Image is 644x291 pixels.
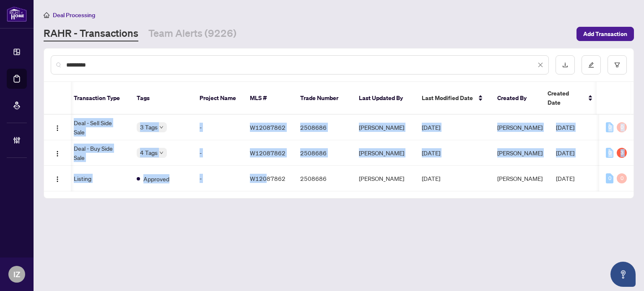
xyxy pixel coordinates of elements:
th: Trade Number [293,82,352,115]
th: Tags [130,82,193,115]
th: Last Updated By [352,82,415,115]
button: filter [608,55,627,75]
td: Deal - Sell Side Sale [67,115,130,140]
td: [PERSON_NAME] [352,140,415,166]
span: edit [588,62,594,68]
td: Listing [67,166,130,191]
span: download [562,62,568,68]
span: [DATE] [556,124,574,131]
th: Transaction Type [67,82,130,115]
th: Created Date [541,82,600,115]
span: down [159,125,164,129]
td: - [193,140,243,166]
span: 4 Tags [140,148,158,157]
span: 3 Tags [140,122,158,132]
td: - [193,166,243,191]
div: 0 [606,173,613,183]
div: 0 [617,122,627,132]
span: down [159,151,164,155]
button: Logo [51,121,64,134]
span: W12087862 [250,175,286,182]
span: Approved [143,174,169,183]
span: [DATE] [422,124,440,131]
td: - [193,115,243,140]
span: Add Transaction [583,27,627,41]
img: Logo [54,176,61,183]
span: home [44,12,49,18]
span: [DATE] [422,175,440,182]
span: Last Modified Date [422,93,473,103]
span: Deal Processing [53,11,95,19]
td: [PERSON_NAME] [352,115,415,140]
span: [DATE] [556,149,574,157]
span: Created Date [548,89,583,107]
th: MLS # [243,82,293,115]
button: Add Transaction [576,27,634,41]
span: [PERSON_NAME] [497,149,543,157]
span: [PERSON_NAME] [497,124,543,131]
span: [DATE] [556,175,574,182]
button: download [556,55,575,75]
span: [PERSON_NAME] [497,175,543,182]
span: filter [614,62,620,68]
div: 0 [606,122,613,132]
th: Project Name [193,82,243,115]
td: 2508686 [293,166,352,191]
a: RAHR - Transactions [44,26,138,41]
span: close [538,62,543,68]
span: W12087862 [250,149,286,157]
img: Logo [54,150,61,157]
span: W12087862 [250,124,286,131]
span: IZ [13,268,20,280]
th: Last Modified Date [415,82,491,115]
div: 0 [606,148,613,158]
button: Logo [51,172,64,185]
button: edit [582,55,601,75]
a: Team Alerts (9226) [148,26,236,41]
div: 3 [617,148,627,158]
td: 2508686 [293,115,352,140]
img: Logo [54,125,61,131]
th: Created By [491,82,541,115]
span: [DATE] [422,149,440,157]
button: Open asap [610,262,636,287]
button: Logo [51,146,64,160]
td: 2508686 [293,140,352,166]
td: [PERSON_NAME] [352,166,415,191]
div: 0 [617,173,627,183]
td: Deal - Buy Side Sale [67,140,130,166]
img: logo [7,6,27,22]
